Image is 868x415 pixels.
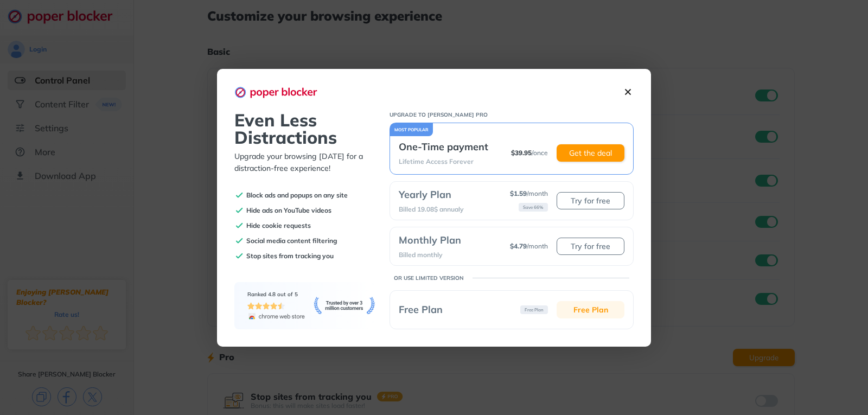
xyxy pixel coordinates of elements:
button: Try for free [557,192,624,209]
p: Ranked 4.8 out of 5 [247,291,305,298]
img: star [255,302,263,310]
button: Try for free [557,238,624,255]
p: / month [510,242,548,250]
p: Lifetime Access Forever [399,157,488,165]
p: Billed 19.08$ annualy [399,205,464,213]
img: close-icon [622,86,634,98]
p: Billed monthly [399,251,461,259]
p: Hide cookie requests [246,221,311,229]
img: check [234,190,244,200]
img: check [234,206,244,215]
img: check [234,251,244,261]
p: Social media content filtering [246,237,337,245]
img: star [247,302,255,310]
p: Yearly Plan [399,188,464,201]
img: check [234,221,244,231]
img: chrome-web-store-logo [247,312,305,321]
button: Get the deal [557,144,624,162]
div: MOST POPULAR [390,123,433,136]
span: $ 4.79 [510,242,527,250]
img: star [270,302,278,310]
p: Stop sites from tracking you [246,252,334,260]
p: UPGRADE TO [PERSON_NAME] PRO [390,111,634,118]
p: Hide ads on YouTube videos [246,206,331,214]
p: One-Time payment [399,141,488,153]
img: star [263,302,270,310]
img: half-star [278,302,285,310]
p: Monthly Plan [399,234,461,246]
img: trusted-banner [314,297,375,314]
p: / once [511,149,548,157]
p: / month [510,189,548,197]
p: Free Plan [399,303,443,316]
p: Free Plan [520,305,548,314]
span: $ 39.95 [511,149,532,157]
p: Even Less Distractions [234,111,376,146]
img: check [234,236,244,246]
p: Upgrade your browsing [DATE] for a distraction-free experience! [234,150,376,174]
button: Free Plan [557,301,624,318]
span: $ 1.59 [510,189,527,197]
p: Block ads and popups on any site [246,191,348,199]
img: logo [234,86,327,98]
p: OR USE LIMITED VERSION [394,274,464,282]
p: Save 66% [519,203,548,212]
